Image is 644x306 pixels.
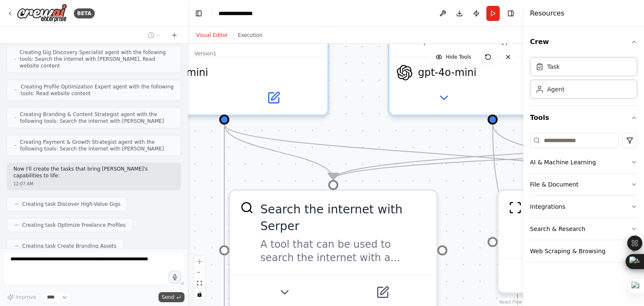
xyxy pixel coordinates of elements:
h4: Resources [530,8,564,18]
button: Hide Tools [431,50,476,64]
button: Visual Editor [191,30,233,40]
nav: breadcrumb [218,9,260,18]
g: Edge from 5a79caf7-a669-4432-b335-96a5065dfe67 to ea421673-f674-4f25-ae1c-ba328b2659af [216,124,342,179]
button: toggle interactivity [194,289,205,300]
button: Hide left sidebar [193,8,205,19]
button: Switch to previous chat [144,30,164,40]
button: Open in side panel [226,88,321,108]
span: Creating Gig Discovery Specialist agent with the following tools: Search the internet with [PERSO... [20,49,174,69]
button: Execution [233,30,267,40]
button: Click to speak your automation idea [169,271,181,283]
span: Improve [16,294,36,301]
button: Web Scraping & Browsing [530,240,637,262]
div: Scout and identify high-potential freelance opportunities across platforms like {platforms}, matc... [155,20,317,47]
button: File & Document [530,174,637,195]
span: Creating task Optimize Freelance Profiles [22,222,126,228]
button: Improve [3,292,40,303]
img: SerperDevTool [240,201,254,214]
span: Hide Tools [446,54,471,60]
div: Tools [530,130,637,269]
button: Hide right sidebar [505,8,517,19]
div: Agent [547,85,564,93]
button: Search & Research [530,218,637,240]
button: zoom out [194,267,205,278]
span: Creating Branding & Content Strategist agent with the following tools: Search the internet with [... [20,111,174,124]
div: Analyze and optimize freelance profiles across {platforms} to maximize visibility, credibility, a... [423,20,586,47]
button: AI & Machine Learning [530,151,637,173]
div: Task [547,62,560,71]
div: React Flow controls [194,256,205,300]
g: Edge from 5a79caf7-a669-4432-b335-96a5065dfe67 to 9bad5619-2374-44da-8128-f7609aa30dda [216,124,610,179]
button: fit view [194,278,205,289]
span: Creating task Discover High-Value Gigs [22,201,120,207]
span: Creating task Create Branding Assets [22,243,117,249]
a: React Flow attribution [499,300,522,304]
button: Tools [530,106,637,130]
div: Version 1 [195,50,216,57]
span: Creating Profile Optimization Expert agent with the following tools: Read website content [21,83,174,97]
button: Crew [530,30,637,54]
span: gpt-4o-mini [150,66,208,79]
span: Creating Payment & Growth Strategist agent with the following tools: Search the internet with [PE... [20,139,174,152]
div: BETA [74,8,95,18]
div: A tool that can be used to search the internet with a search_query. Supports different search typ... [260,238,426,265]
img: ScrapeWebsiteTool [509,201,522,214]
button: Send [158,292,184,302]
div: 12:07 AM [13,181,174,187]
button: Integrations [530,196,637,218]
p: Now I'll create the tasks that bring [PERSON_NAME]'s capabilities to life: [13,166,174,179]
button: Open in side panel [494,88,589,108]
div: Crew [530,54,637,106]
div: Search the internet with Serper [260,201,426,234]
span: Send [162,294,174,301]
button: Start a new chat [168,30,181,40]
button: Open in side panel [335,282,430,302]
span: gpt-4o-mini [418,66,477,79]
img: Logo [17,4,67,23]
